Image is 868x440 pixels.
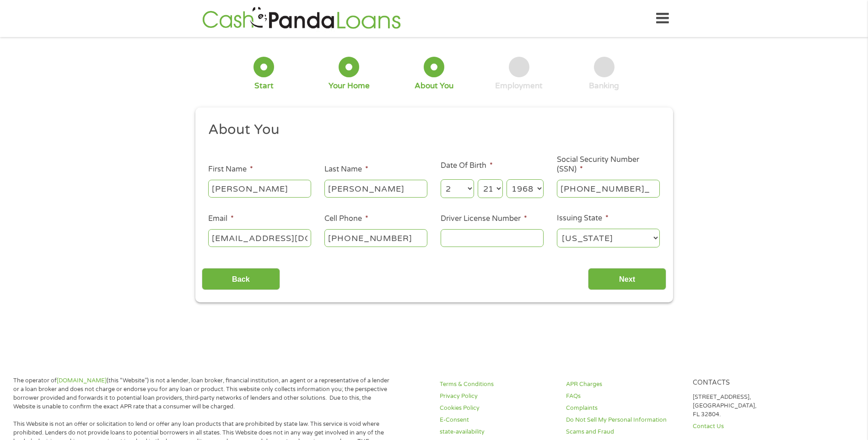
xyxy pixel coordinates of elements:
a: Terms & Conditions [440,380,555,389]
img: GetLoanNow Logo [199,5,404,32]
label: First Name [208,165,253,174]
a: APR Charges [566,380,681,389]
div: Banking [589,81,619,91]
label: Last Name [324,165,368,174]
input: Smith [324,180,427,197]
input: 078-05-1120 [557,180,660,197]
p: The operator of (this “Website”) is not a lender, loan broker, financial institution, an agent or... [13,376,393,411]
input: Next [588,268,666,290]
label: Cell Phone [324,214,368,224]
div: Your Home [329,81,370,91]
a: Complaints [566,404,681,413]
div: Start [254,81,274,91]
h2: About You [208,121,653,139]
a: Privacy Policy [440,392,555,401]
a: state-availability [440,428,555,436]
label: Date Of Birth [441,161,493,171]
h4: Contacts [693,379,808,387]
div: Employment [495,81,543,91]
a: Scams and Fraud [566,428,681,436]
a: Cookies Policy [440,404,555,413]
label: Issuing State [557,214,609,223]
label: Email [208,214,234,224]
input: (541) 754-3010 [324,229,427,247]
input: Back [202,268,280,290]
label: Driver License Number [441,214,527,224]
a: E-Consent [440,416,555,424]
a: Do Not Sell My Personal Information [566,416,681,424]
input: John [208,180,311,197]
label: Social Security Number (SSN) [557,155,660,174]
div: About You [415,81,453,91]
input: john@gmail.com [208,229,311,247]
a: [DOMAIN_NAME] [57,377,107,384]
a: FAQs [566,392,681,401]
a: Contact Us [693,422,808,431]
p: [STREET_ADDRESS], [GEOGRAPHIC_DATA], FL 32804. [693,393,808,419]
